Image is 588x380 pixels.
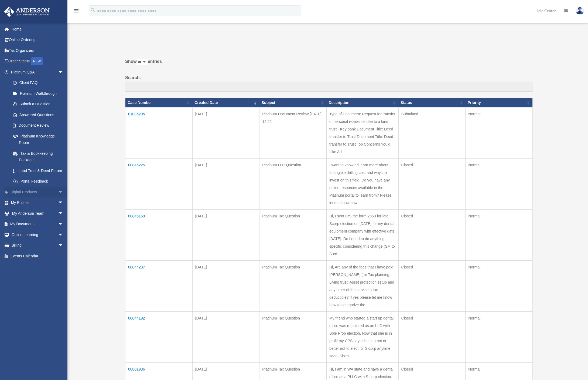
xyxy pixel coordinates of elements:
td: 00844237 [125,260,193,311]
a: Document Review [8,120,69,131]
a: Order StatusNEW [4,56,71,67]
span: arrow_drop_down [58,67,69,78]
td: Closed [398,158,466,209]
td: Normal [466,260,533,311]
a: Tax & Bookkeeping Packages [8,148,69,165]
td: Normal [466,158,533,209]
a: Platinum Knowledge Room [8,131,69,148]
td: Closed [398,209,466,260]
a: My Anderson Teamarrow_drop_down [4,208,71,219]
td: Platinum Tax Question [259,311,327,362]
a: Tax Organizers [4,45,71,56]
th: Status: activate to sort column ascending [398,98,466,107]
a: My Documentsarrow_drop_down [4,219,71,230]
span: arrow_drop_down [58,197,69,209]
span: arrow_drop_down [58,187,69,198]
td: [DATE] [192,158,259,209]
td: 00845159 [125,209,193,260]
i: search [90,7,96,13]
i: menu [73,8,79,14]
td: I want to know ad learn more about Intangible drilling cost and ways to invest on this field. Do ... [326,158,398,209]
select: Showentries [137,59,148,65]
a: Billingarrow_drop_down [4,240,71,251]
a: My Entitiesarrow_drop_down [4,197,71,208]
img: Anderson Advisors Platinum Portal [2,6,51,17]
label: Search: [125,74,533,92]
td: Normal [466,209,533,260]
td: 01085295 [125,107,193,158]
div: NEW [31,57,43,65]
td: Platinum Tax Question [259,209,327,260]
td: Platinum LLC Question [259,158,327,209]
th: Case Number: activate to sort column ascending [125,98,193,107]
label: Show entries [125,58,533,71]
td: Platinum Tax Question [259,260,327,311]
td: Normal [466,311,533,362]
a: Online Ordering [4,35,71,45]
td: Normal [466,107,533,158]
span: arrow_drop_down [58,219,69,230]
td: Submitted [398,107,466,158]
a: Answered Questions [8,109,66,120]
th: Description: activate to sort column ascending [326,98,398,107]
a: Land Trust & Deed Forum [8,165,69,176]
input: Search: [125,82,533,92]
td: 00845225 [125,158,193,209]
td: My friend who started a start up dental office was registered as an LLC with Sole Prop election. ... [326,311,398,362]
td: [DATE] [192,107,259,158]
th: Subject: activate to sort column ascending [259,98,327,107]
th: Created Date: activate to sort column ascending [192,98,259,107]
td: Type of Document: Request for transfer of personal residence dee to a land trust - Key bank Docum... [326,107,398,158]
a: Digital Productsarrow_drop_down [4,187,71,197]
td: Hi, I sent IRS the form 2553 for late Scorp election on [DATE] for my dental equipment company wi... [326,209,398,260]
a: menu [73,9,79,14]
a: Events Calendar [4,251,71,261]
a: Portal Feedback [8,176,69,187]
td: 00844192 [125,311,193,362]
th: Priority: activate to sort column ascending [466,98,533,107]
span: arrow_drop_down [58,229,69,240]
span: arrow_drop_down [58,208,69,219]
img: User Pic [576,7,584,15]
a: Platinum Walkthrough [8,88,69,99]
a: Platinum Q&Aarrow_drop_down [4,67,69,78]
td: Closed [398,260,466,311]
td: Closed [398,311,466,362]
a: Client FAQ [8,78,69,88]
a: Online Learningarrow_drop_down [4,229,71,240]
td: [DATE] [192,260,259,311]
td: Hi, Are any of the fees that I have paid [PERSON_NAME] (for Tax planning, Living trust, Asset pro... [326,260,398,311]
td: [DATE] [192,311,259,362]
td: Platinum Document Review [DATE] 14:22 [259,107,327,158]
a: Home [4,24,71,35]
a: Submit a Question [8,99,69,110]
td: [DATE] [192,209,259,260]
span: arrow_drop_down [58,240,69,251]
